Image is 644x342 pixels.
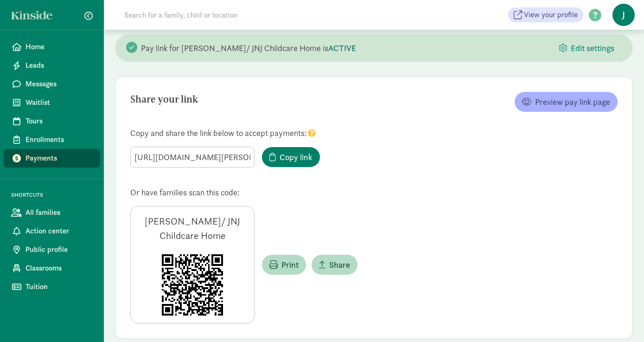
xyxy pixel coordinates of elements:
[598,297,644,342] iframe: Chat Widget
[4,149,100,168] a: Payments
[4,56,100,75] a: Leads
[4,93,100,112] a: Waitlist
[4,222,100,240] a: Action center
[281,258,299,271] span: Print
[508,7,583,22] a: View your profile
[4,130,100,149] a: Enrollments
[535,96,610,108] span: Preview pay link page
[26,41,93,52] span: Home
[26,60,93,71] span: Leads
[329,258,350,271] span: Share
[26,153,93,164] span: Payments
[119,6,379,24] input: Search for a family, child or location
[4,112,100,130] a: Tours
[571,42,614,54] span: Edit settings
[262,147,320,167] button: Copy link
[312,255,357,275] button: Share
[26,263,93,274] span: Classrooms
[4,75,100,93] a: Messages
[4,203,100,222] a: All families
[515,92,618,112] a: Preview pay link page
[26,78,93,90] span: Messages
[26,134,93,145] span: Enrollments
[4,38,100,56] a: Home
[262,255,306,275] button: Print
[26,97,93,108] span: Waitlist
[4,259,100,277] a: Classrooms
[4,240,100,259] a: Public profile
[280,151,312,163] span: Copy link
[26,116,93,127] span: Tours
[26,244,93,255] span: Public profile
[4,277,100,296] a: Tuition
[26,226,93,237] span: Action center
[141,42,551,54] div: Pay link for [PERSON_NAME]/ JNJ Childcare Home is
[524,9,578,20] span: View your profile
[26,207,93,218] span: All families
[130,186,618,199] div: Or have families scan this code:
[26,281,93,292] span: Tuition
[130,206,255,323] div: [PERSON_NAME]/ JNJ Childcare Home
[328,43,356,53] span: ACTIVE
[612,4,635,26] span: J
[130,127,618,139] div: Copy and share the link below to accept payments:
[551,38,622,58] button: Edit settings
[130,92,374,112] div: Share your link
